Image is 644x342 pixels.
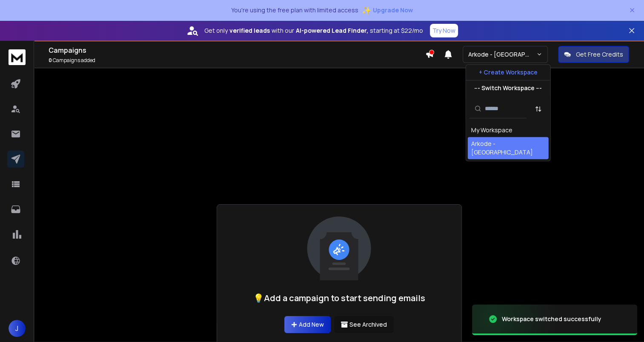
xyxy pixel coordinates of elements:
[49,57,52,64] span: 0
[9,320,26,337] button: J
[204,26,423,35] p: Get only with our starting at $22/mo
[474,84,542,92] p: --- Switch Workspace ---
[558,46,629,63] button: Get Free Credits
[430,24,458,37] button: Try Now
[284,316,331,333] a: Add New
[334,316,394,333] button: See Archived
[231,6,358,14] p: You're using the free plan with limited access
[253,292,425,304] h1: 💡Add a campaign to start sending emails
[373,6,413,14] span: Upgrade Now
[576,50,623,59] p: Get Free Credits
[502,315,601,323] div: Workspace switched successfully
[471,126,512,134] div: My Workspace
[229,26,270,35] strong: verified leads
[362,4,371,16] span: ✨
[296,26,368,35] strong: AI-powered Lead Finder,
[468,50,536,59] p: Arkode - [GEOGRAPHIC_DATA]
[432,26,455,35] p: Try Now
[49,45,425,55] h1: Campaigns
[471,140,545,157] div: Arkode - [GEOGRAPHIC_DATA]
[466,65,550,80] button: + Create Workspace
[479,68,538,77] p: + Create Workspace
[530,100,547,117] button: Sort by Sort A-Z
[9,49,26,65] img: logo
[362,2,413,19] button: ✨Upgrade Now
[49,57,425,64] p: Campaigns added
